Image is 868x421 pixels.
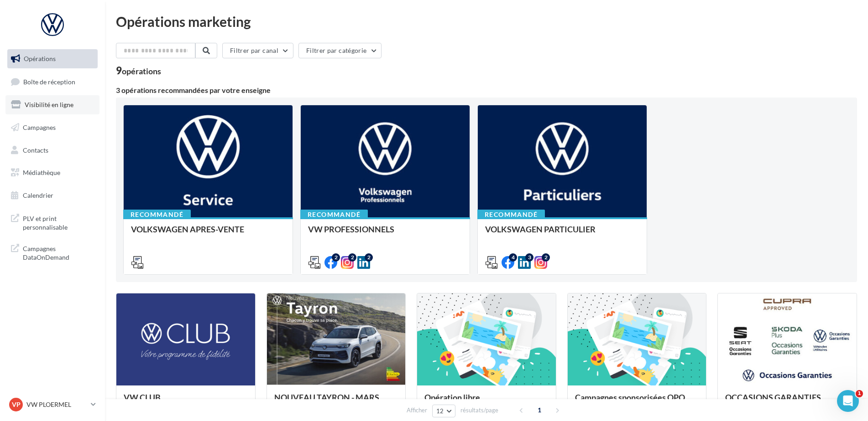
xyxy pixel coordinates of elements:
span: Opération libre [424,392,480,402]
span: Campagnes sponsorisées OPO [575,392,685,402]
button: 12 [432,405,455,417]
div: 4 [509,253,517,262]
a: Calendrier [5,186,99,205]
span: VP [12,400,21,409]
a: VP VW PLOERMEL [7,396,98,413]
div: Recommandé [123,210,191,220]
span: résultats/page [460,406,498,415]
span: VW PROFESSIONNELS [308,224,394,234]
span: PLV et print personnalisable [23,212,94,232]
a: Campagnes [5,118,99,137]
span: Médiathèque [23,169,60,176]
div: 3 opérations recommandées par votre enseigne [116,87,857,94]
span: Contacts [23,146,48,154]
span: 1 [532,403,547,417]
div: 2 [365,253,373,262]
div: 9 [116,66,161,76]
div: 2 [542,253,550,262]
button: Filtrer par catégorie [298,43,382,58]
div: opérations [122,67,161,75]
div: 2 [348,253,356,262]
a: Médiathèque [5,163,99,182]
span: Campagnes DataOnDemand [23,242,94,262]
span: Campagnes [23,123,56,131]
div: Recommandé [300,210,368,220]
a: Boîte de réception [5,72,99,92]
div: 2 [332,253,340,262]
span: Calendrier [23,191,53,199]
div: Recommandé [477,210,545,220]
a: Opérations [5,49,99,68]
iframe: Intercom live chat [837,390,859,412]
span: VW CLUB [124,392,161,402]
span: Boîte de réception [23,77,75,85]
a: Visibilité en ligne [5,95,99,114]
div: Opérations marketing [116,15,857,28]
span: VOLKSWAGEN PARTICULIER [485,224,596,234]
span: 1 [856,390,863,397]
a: Campagnes DataOnDemand [5,239,99,266]
span: VOLKSWAGEN APRES-VENTE [131,224,244,234]
button: Filtrer par canal [222,43,293,58]
a: Contacts [5,141,99,160]
a: PLV et print personnalisable [5,209,99,236]
span: Opérations [24,55,56,62]
span: Visibilité en ligne [25,101,73,108]
span: 12 [436,407,444,415]
span: Afficher [407,406,427,415]
div: 3 [525,253,533,262]
p: VW PLOERMEL [26,400,87,409]
span: OCCASIONS GARANTIES [725,392,821,402]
